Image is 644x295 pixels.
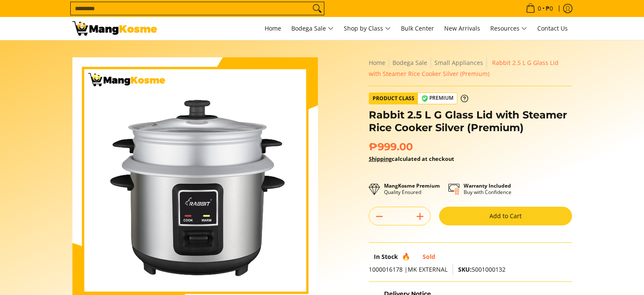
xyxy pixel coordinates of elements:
[369,93,418,104] span: Product Class
[536,6,542,11] span: 0
[166,17,572,40] nav: Main Menu
[369,140,413,153] span: ₱999.00
[369,265,448,273] span: 1000016178 |MK EXTERNAL
[533,17,572,40] a: Contact Us
[340,17,395,40] a: Shop by Class
[397,17,438,40] a: Bulk Center
[421,95,428,102] img: premium-badge-icon.webp
[369,155,392,163] a: Shipping
[439,207,572,225] button: Add to Cart
[434,59,483,67] a: Small Appliances
[490,23,527,34] span: Resources
[418,93,457,104] span: Premium
[344,23,391,34] span: Shop by Class
[440,17,484,40] a: New Arrivals
[537,24,568,32] span: Contact Us
[410,210,430,223] button: Add
[369,93,468,104] a: Product Class Premium
[458,265,472,273] span: SKU:
[369,109,572,134] h1: Rabbit 2.5 L G Glass Lid with Steamer Rice Cooker Silver (Premium)
[523,4,556,13] span: •
[444,24,480,32] span: New Arrivals
[287,17,338,40] a: Bodega Sale
[544,6,554,11] span: ₱0
[374,253,398,261] span: In Stock
[384,182,440,189] strong: MangKosme Premium
[369,57,572,79] nav: Breadcrumbs
[369,59,558,78] span: Rabbit 2.5 L G Glass Lid with Steamer Rice Cooker Silver (Premium)
[464,182,511,189] strong: Warranty Included
[464,183,511,195] p: Buy with Confidence
[392,59,427,67] a: Bodega Sale
[72,21,157,36] img: Rabbit 2.5 L G Glass Lid with Steamer Rice Cooker Silver l Mang Kosme
[486,17,531,40] a: Resources
[260,17,285,40] a: Home
[291,23,334,34] span: Bodega Sale
[369,59,385,67] a: Home
[369,155,454,163] strong: calculated at checkout
[423,253,435,261] span: Sold
[384,183,440,195] p: Quality Ensured
[310,2,324,15] button: Search
[369,210,390,223] button: Subtract
[265,24,281,32] span: Home
[401,24,434,32] span: Bulk Center
[458,265,506,273] span: 5001000132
